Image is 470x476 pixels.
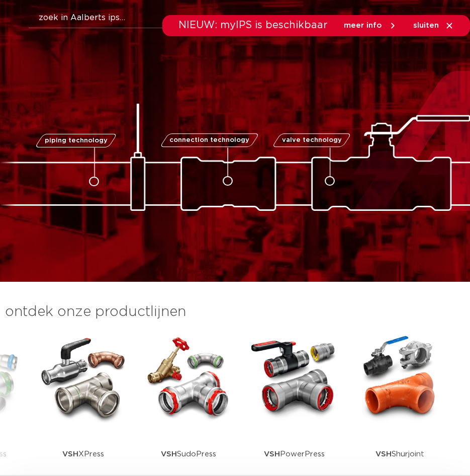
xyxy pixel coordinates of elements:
[5,302,445,322] h3: ontdek onze productlijnen
[170,137,250,143] span: connection technology
[344,21,397,30] a: meer info
[178,20,328,30] span: NIEUW: myIPS is beschikbaar
[44,137,107,144] span: piping technology
[62,450,78,458] strong: VSH
[413,21,454,30] a: sluiten
[344,22,382,29] span: meer info
[281,137,341,143] span: valve technology
[375,450,392,458] strong: VSH
[161,450,177,458] strong: VSH
[264,450,280,458] strong: VSH
[413,22,439,29] span: sluiten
